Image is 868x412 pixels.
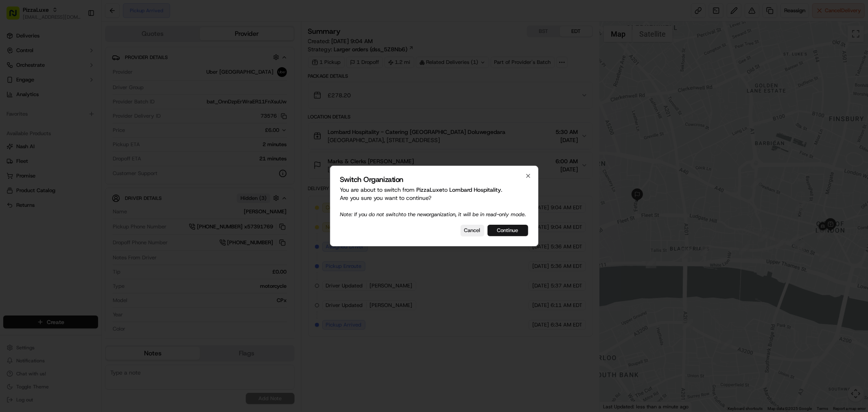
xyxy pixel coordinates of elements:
[450,186,501,193] span: Lombard Hospitality
[417,186,443,193] span: PizzaLuxe
[340,176,528,183] h2: Switch Organization
[461,225,484,236] button: Cancel
[57,138,98,144] a: Powered byPylon
[340,211,526,218] span: Note: If you do not switch to the new organization, it will be in read-only mode.
[488,225,528,236] button: Continue
[340,186,528,218] p: You are about to switch from to . Are you sure you want to continue?
[81,138,98,144] span: Pylon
